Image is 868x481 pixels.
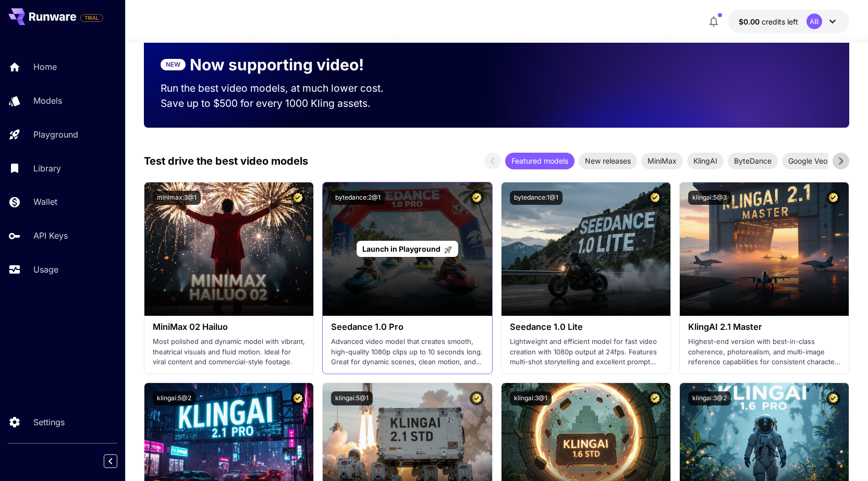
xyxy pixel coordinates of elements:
[502,182,670,316] img: alt
[470,191,484,205] button: Certified Model – Vetted for best performance and includes a commercial license.
[33,229,68,242] p: API Keys
[33,60,57,73] p: Home
[510,191,563,205] button: bytedance:1@1
[728,9,849,33] button: $0.00AB
[291,391,305,405] button: Certified Model – Vetted for best performance and includes a commercial license.
[331,337,483,367] p: Advanced video model that creates smooth, high-quality 1080p clips up to 10 seconds long. Great f...
[806,14,822,29] div: AB
[782,153,834,169] div: Google Veo
[728,153,778,169] div: ByteDance
[505,155,574,166] span: Featured models
[826,191,840,205] button: Certified Model – Vetted for best performance and includes a commercial license.
[641,155,683,166] span: MiniMax
[687,153,724,169] div: KlingAI
[688,337,840,367] p: Highest-end version with best-in-class coherence, photorealism, and multi-image reference capabil...
[782,155,834,166] span: Google Veo
[153,337,305,367] p: Most polished and dynamic model with vibrant, theatrical visuals and fluid motion. Ideal for vira...
[579,153,637,169] div: New releases
[153,322,305,332] h3: MiniMax 02 Hailuo
[641,153,683,169] div: MiniMax
[104,454,117,468] button: Collapse sidebar
[291,191,305,205] button: Certified Model – Vetted for best performance and includes a commercial license.
[331,391,373,405] button: klingai:5@1
[680,182,849,316] img: alt
[579,155,637,166] span: New releases
[33,416,65,428] p: Settings
[161,81,404,96] p: Run the best video models, at much lower cost.
[687,155,724,166] span: KlingAI
[161,96,404,111] p: Save up to $500 for every 1000 Kling assets.
[510,322,662,332] h3: Seedance 1.0 Lite
[688,391,731,405] button: klingai:3@2
[648,391,662,405] button: Certified Model – Vetted for best performance and includes a commercial license.
[33,94,62,107] p: Models
[505,153,574,169] div: Featured models
[357,241,458,257] a: Launch in Playground
[112,452,125,471] div: Collapse sidebar
[688,322,840,332] h3: KlingAI 2.1 Master
[153,191,201,205] button: minimax:3@1
[648,191,662,205] button: Certified Model – Vetted for best performance and includes a commercial license.
[739,16,798,27] div: $0.00
[33,195,57,208] p: Wallet
[144,153,308,169] p: Test drive the best video models
[728,155,778,166] span: ByteDance
[826,391,840,405] button: Certified Model – Vetted for best performance and includes a commercial license.
[331,191,385,205] button: bytedance:2@1
[153,391,195,405] button: klingai:5@2
[762,17,798,26] span: credits left
[688,191,731,205] button: klingai:5@3
[470,391,484,405] button: Certified Model – Vetted for best performance and includes a commercial license.
[190,53,364,77] p: Now supporting video!
[166,60,180,69] p: NEW
[510,391,552,405] button: klingai:3@1
[33,128,78,141] p: Playground
[331,322,483,332] h3: Seedance 1.0 Pro
[144,182,313,316] img: alt
[80,11,103,24] span: Add your payment card to enable full platform functionality.
[510,337,662,367] p: Lightweight and efficient model for fast video creation with 1080p output at 24fps. Features mult...
[33,162,61,175] p: Library
[81,14,103,22] span: TRIAL
[33,263,58,276] p: Usage
[362,244,441,253] span: Launch in Playground
[739,17,762,26] span: $0.00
